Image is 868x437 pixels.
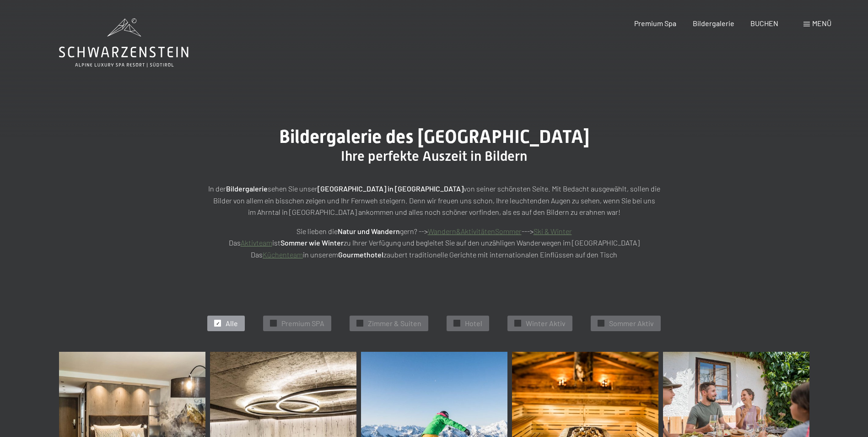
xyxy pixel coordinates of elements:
[634,19,676,27] a: Premium Spa
[338,227,400,235] strong: Natur und Wandern
[693,19,734,27] a: Bildergalerie
[226,184,268,193] strong: Bildergalerie
[281,318,324,328] span: Premium SPA
[368,318,421,328] span: Zimmer & Suiten
[599,320,603,327] span: ✓
[358,320,362,327] span: ✓
[318,184,464,193] strong: [GEOGRAPHIC_DATA] in [GEOGRAPHIC_DATA]
[279,126,589,147] span: Bildergalerie des [GEOGRAPHIC_DATA]
[341,148,527,164] span: Ihre perfekte Auszeit in Bildern
[750,19,778,27] a: BUCHEN
[205,183,663,218] p: In der sehen Sie unser von seiner schönsten Seite. Mit Bedacht ausgewählt, sollen die Bilder von ...
[205,225,663,261] p: Sie lieben die gern? --> ---> Das ist zu Ihrer Verfügung und begleitet Sie auf den unzähligen Wan...
[812,19,831,27] span: Menü
[280,238,344,247] strong: Sommer wie Winter
[526,318,566,328] span: Winter Aktiv
[609,318,654,328] span: Sommer Aktiv
[226,318,238,328] span: Alle
[241,238,272,247] a: Aktivteam
[465,318,482,328] span: Hotel
[263,250,303,259] a: Küchenteam
[338,250,383,259] strong: Gourmethotel
[516,320,520,327] span: ✓
[272,320,275,327] span: ✓
[216,320,220,327] span: ✓
[428,227,522,235] a: Wandern&AktivitätenSommer
[455,320,459,327] span: ✓
[534,227,572,235] a: Ski & Winter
